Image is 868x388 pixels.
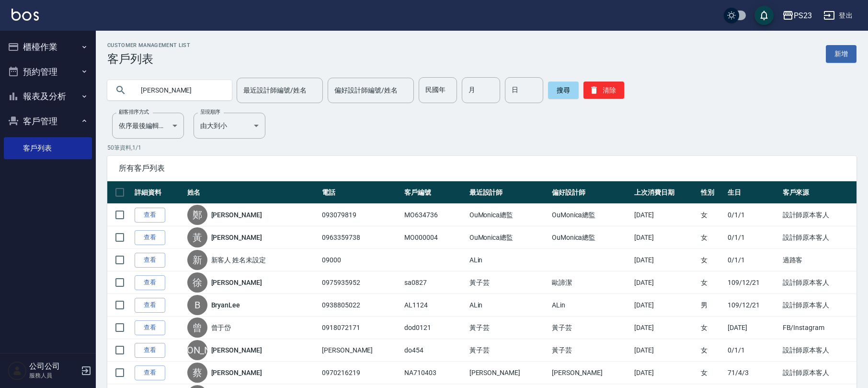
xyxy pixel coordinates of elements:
[549,226,632,249] td: OuMonica總監
[725,249,780,271] td: 0/1/1
[320,181,402,204] th: 電話
[467,339,549,362] td: 黃子芸
[107,143,857,152] p: 50 筆資料, 1 / 1
[632,226,698,249] td: [DATE]
[632,317,698,339] td: [DATE]
[402,181,467,204] th: 客戶編號
[632,339,698,362] td: [DATE]
[185,181,320,204] th: 姓名
[402,317,467,339] td: dod0121
[320,362,402,384] td: 0970216219
[549,271,632,294] td: 歐諦潔
[725,339,780,362] td: 0/1/1
[134,77,224,103] input: 搜尋關鍵字
[632,294,698,317] td: [DATE]
[107,42,190,48] h2: Customer Management List
[320,294,402,317] td: 0938805022
[211,300,240,310] a: BryanLee
[4,59,92,84] button: 預約管理
[794,10,812,22] div: PS23
[194,113,265,139] div: 由大到小
[467,294,549,317] td: ALin
[320,271,402,294] td: 0975935952
[135,320,165,335] a: 查看
[780,317,857,339] td: FB/Instagram
[467,226,549,249] td: OuMonica總監
[402,362,467,384] td: NA710403
[119,108,149,116] label: 顧客排序方式
[107,52,190,66] h3: 客戶列表
[211,233,262,242] a: [PERSON_NAME]
[698,362,725,384] td: 女
[780,249,857,271] td: 過路客
[549,204,632,226] td: OuMonica總監
[725,294,780,317] td: 109/12/21
[187,227,207,247] div: 黃
[402,204,467,226] td: MO634736
[549,339,632,362] td: 黃子芸
[320,249,402,271] td: 09000
[112,113,184,139] div: 依序最後編輯時間
[135,275,165,290] a: 查看
[467,204,549,226] td: OuMonica總監
[698,271,725,294] td: 女
[211,210,262,220] a: [PERSON_NAME]
[467,181,549,204] th: 最近設計師
[29,371,78,380] p: 服務人員
[320,317,402,339] td: 0918072171
[583,82,624,99] button: 清除
[467,249,549,271] td: ALin
[778,6,816,25] button: PS23
[549,317,632,339] td: 黃子芸
[780,362,857,384] td: 設計師原本客人
[725,271,780,294] td: 109/12/21
[320,226,402,249] td: 0963359738
[4,35,92,59] button: 櫃檯作業
[725,181,780,204] th: 生日
[4,109,92,134] button: 客戶管理
[549,294,632,317] td: ALin
[548,82,579,99] button: 搜尋
[632,204,698,226] td: [DATE]
[200,108,220,116] label: 呈現順序
[320,339,402,362] td: [PERSON_NAME]
[820,7,857,24] button: 登出
[135,298,165,313] a: 查看
[826,45,857,63] a: 新增
[187,272,207,293] div: 徐
[187,205,207,225] div: 鄭
[119,164,845,173] span: 所有客戶列表
[187,363,207,383] div: 蔡
[402,226,467,249] td: MO000004
[632,181,698,204] th: 上次消費日期
[211,255,266,265] a: 新客人 姓名未設定
[780,339,857,362] td: 設計師原本客人
[211,278,262,287] a: [PERSON_NAME]
[402,294,467,317] td: AL1124
[211,345,262,355] a: [PERSON_NAME]
[698,204,725,226] td: 女
[8,361,27,380] img: Person
[698,249,725,271] td: 女
[187,340,207,360] div: [PERSON_NAME]
[780,294,857,317] td: 設計師原本客人
[467,317,549,339] td: 黃子芸
[632,249,698,271] td: [DATE]
[698,181,725,204] th: 性別
[4,84,92,109] button: 報表及分析
[29,362,78,371] h5: 公司公司
[698,226,725,249] td: 女
[725,226,780,249] td: 0/1/1
[187,295,207,315] div: B
[402,339,467,362] td: do454
[549,181,632,204] th: 偏好設計師
[698,339,725,362] td: 女
[132,181,185,204] th: 詳細資料
[211,368,262,377] a: [PERSON_NAME]
[135,208,165,223] a: 查看
[187,250,207,270] div: 新
[467,271,549,294] td: 黃子芸
[780,204,857,226] td: 設計師原本客人
[402,271,467,294] td: sa0827
[780,181,857,204] th: 客戶來源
